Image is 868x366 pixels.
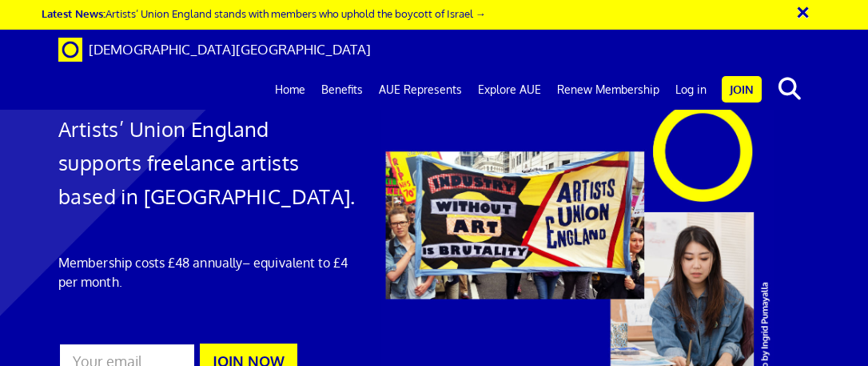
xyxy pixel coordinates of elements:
p: Membership costs £48 annually – equivalent to £4 per month. [58,253,357,292]
a: Join [722,76,762,103]
a: Explore AUE [470,70,549,110]
a: Brand [DEMOGRAPHIC_DATA][GEOGRAPHIC_DATA] [46,30,383,70]
a: Renew Membership [549,70,667,110]
a: Home [267,70,313,110]
a: Latest News:Artists’ Union England stands with members who uphold the boycott of Israel → [42,6,486,20]
span: [DEMOGRAPHIC_DATA][GEOGRAPHIC_DATA] [89,41,371,58]
a: Benefits [313,70,371,110]
button: search [765,72,814,106]
h1: Artists’ Union England supports freelance artists based in [GEOGRAPHIC_DATA]. [58,112,357,213]
a: AUE Represents [371,70,470,110]
strong: Latest News: [42,6,106,20]
a: Log in [667,70,715,110]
